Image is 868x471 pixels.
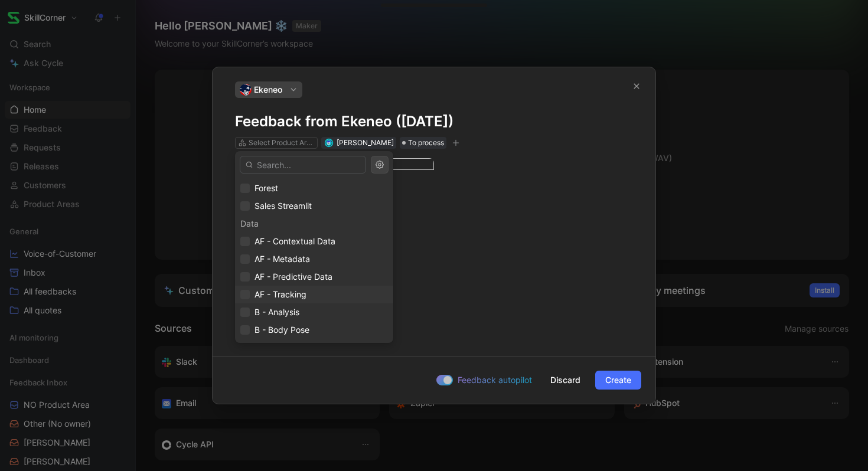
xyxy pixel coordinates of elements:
span: B - Analysis [254,307,299,317]
span: B - Body Pose [254,325,309,335]
span: AF - Contextual Data [254,236,335,246]
input: Search... [240,156,366,174]
span: Forest [254,183,278,193]
span: AF - Metadata [254,254,310,264]
span: AF - Tracking [254,289,306,299]
span: AF - Predictive Data [254,272,332,282]
span: Sales Streamlit [254,201,312,211]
